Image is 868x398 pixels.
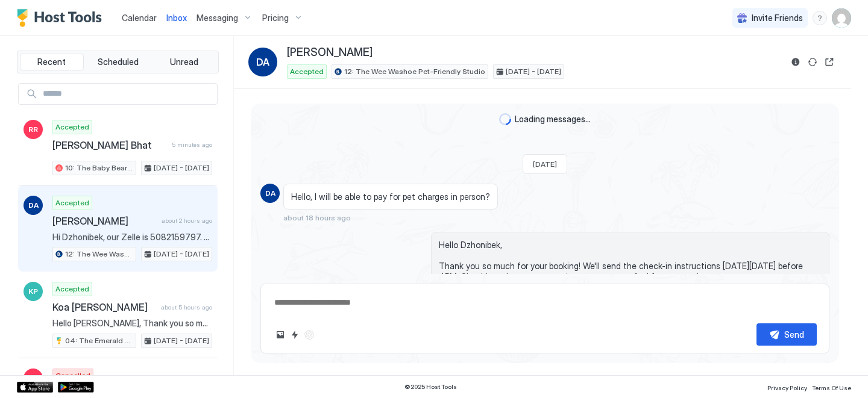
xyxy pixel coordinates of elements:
span: about 5 hours ago [161,303,212,311]
span: [DATE] - [DATE] [506,66,561,77]
button: Unread [152,54,216,70]
span: Accepted [55,284,89,294]
span: [PERSON_NAME] [52,215,157,227]
span: [DATE] - [DATE] [154,249,209,260]
button: Open reservation [822,55,837,69]
span: 12: The Wee Washoe Pet-Friendly Studio [344,66,485,77]
span: Inbox [166,13,187,23]
span: Messaging [197,13,238,23]
a: Terms Of Use [812,381,851,393]
span: Privacy Policy [767,384,807,391]
span: Recent [37,57,66,67]
span: [PERSON_NAME] [287,46,373,60]
a: Host Tools Logo [17,9,107,27]
a: Calendar [122,11,157,24]
span: Koa [PERSON_NAME] [52,301,156,313]
span: about 2 hours ago [162,217,212,225]
span: 5 minutes ago [172,141,212,149]
button: Scheduled [86,54,150,70]
span: Hi Dzhonibek, our Zelle is 5082159797. The total cost will be $40. Once you have made the payment... [52,232,212,243]
span: DA [256,55,269,69]
span: 10: The Baby Bear Pet Friendly Studio [65,163,133,173]
span: KP [28,286,38,297]
button: Reservation information [788,55,803,69]
span: 04: The Emerald Bay Pet Friendly Studio [65,335,133,346]
a: App Store [17,382,53,393]
button: Upload image [273,328,288,342]
span: SK [28,373,38,384]
a: Google Play Store [58,382,94,393]
a: Inbox [166,11,187,24]
span: RR [28,124,38,135]
div: Send [784,328,804,341]
div: menu [813,11,827,25]
span: [DATE] - [DATE] [154,335,209,346]
span: Accepted [290,66,324,77]
span: DA [28,200,39,211]
span: Cancelled [55,370,90,381]
span: © 2025 Host Tools [404,383,457,391]
span: [DATE] [533,160,557,169]
span: Terms Of Use [812,384,851,391]
span: Invite Friends [752,13,803,23]
button: Quick reply [288,328,302,342]
span: [PERSON_NAME] Bhat [52,139,167,151]
span: Hello [PERSON_NAME], Thank you so much for your booking! We'll send the check-in instructions [DA... [52,318,212,329]
span: [DATE] - [DATE] [154,163,209,173]
a: Privacy Policy [767,381,807,393]
span: Scheduled [98,57,139,67]
span: Accepted [55,122,89,132]
div: tab-group [17,51,219,73]
button: Send [756,323,817,346]
span: Loading messages... [515,114,591,125]
button: Sync reservation [805,55,820,69]
span: Hello, I will be able to pay for pet charges in person? [291,191,490,202]
span: Pricing [262,13,289,23]
span: Unread [170,57,198,67]
span: 12: The Wee Washoe Pet-Friendly Studio [65,249,133,260]
span: Accepted [55,197,89,208]
div: User profile [832,8,851,28]
span: Hello Dzhonibek, Thank you so much for your booking! We'll send the check-in instructions [DATE][... [439,240,822,303]
span: Calendar [122,13,157,23]
span: about 18 hours ago [283,213,351,222]
button: Recent [20,54,84,70]
input: Input Field [38,84,217,104]
span: DA [265,188,275,199]
div: loading [499,113,511,125]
